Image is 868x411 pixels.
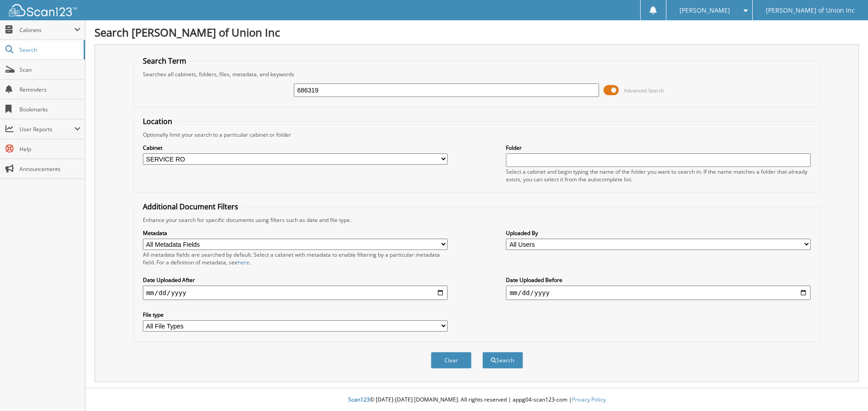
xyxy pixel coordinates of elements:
span: Advanced Search [624,87,664,94]
button: Search [482,352,523,369]
input: start [143,286,448,300]
span: Announcements [19,165,80,173]
div: © [DATE]-[DATE] [DOMAIN_NAME]. All rights reserved | appg04-scan123-com | [85,389,868,411]
span: [PERSON_NAME] of Union Inc [766,8,855,13]
label: Uploaded By [506,229,811,237]
legend: Search Term [138,56,191,66]
div: Select a cabinet and begin typing the name of the folder you want to search in. If the name match... [506,168,811,183]
span: Bookmarks [19,106,80,113]
div: All metadata fields are searched by default. Select a cabinet with metadata to enable filtering b... [143,251,448,266]
div: Searches all cabinets, folders, files, metadata, and keywords [138,70,816,78]
iframe: Chat Widget [823,368,868,411]
h1: Search [PERSON_NAME] of Union Inc [94,25,859,40]
label: Date Uploaded After [143,276,448,284]
span: Scan123 [348,396,370,403]
label: Metadata [143,229,448,237]
span: Search [19,46,79,54]
div: Enhance your search for specific documents using filters such as date and file type. [138,216,816,224]
span: Cabinets [19,26,74,34]
a: Privacy Policy [572,396,606,403]
legend: Additional Document Filters [138,202,243,212]
label: Folder [506,144,811,152]
label: Date Uploaded Before [506,276,811,284]
span: [PERSON_NAME] [679,8,730,13]
div: Optionally limit your search to a particular cabinet or folder [138,131,816,139]
legend: Location [138,116,177,126]
label: File type [143,311,448,319]
label: Cabinet [143,144,448,152]
span: Reminders [19,86,80,93]
span: User Reports [19,125,74,133]
input: end [506,286,811,300]
img: scan123-logo-white.svg [9,4,77,16]
span: Scan [19,66,80,74]
span: Help [19,145,80,153]
button: Clear [431,352,472,369]
a: here [238,259,250,266]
